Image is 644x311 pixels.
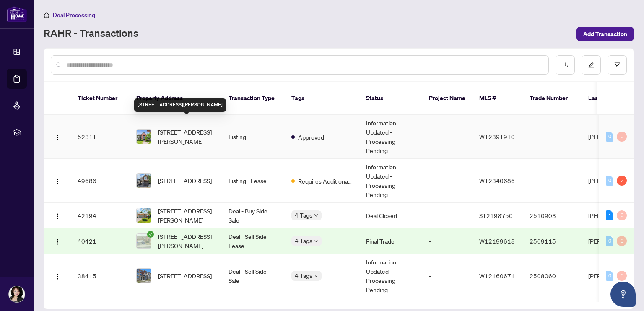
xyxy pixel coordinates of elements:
span: Requires Additional Docs [298,176,353,186]
td: Information Updated - Processing Pending [359,159,422,203]
img: Profile Icon [9,286,25,302]
button: Open asap [610,282,636,307]
div: 0 [617,132,627,142]
div: 0 [606,132,613,142]
button: download [556,55,575,75]
td: - [523,159,582,203]
span: [STREET_ADDRESS][PERSON_NAME] [158,127,215,146]
div: 0 [606,176,613,186]
span: S12198750 [479,212,513,219]
span: W12160671 [479,272,515,280]
th: Transaction Type [222,82,285,115]
td: Deal - Sell Side Lease [222,228,285,254]
td: - [523,115,582,159]
div: 2 [617,176,627,186]
img: thumbnail-img [137,269,151,283]
button: Logo [51,234,64,248]
span: 4 Tags [295,271,312,280]
td: Deal - Sell Side Sale [222,254,285,298]
img: Logo [54,178,61,185]
td: Deal Closed [359,203,422,228]
img: thumbnail-img [137,234,151,248]
td: - [422,228,473,254]
img: logo [7,6,27,22]
span: home [44,12,49,18]
th: Ticket Number [71,82,130,115]
th: MLS # [473,82,523,115]
span: filter [614,62,620,68]
div: 0 [617,236,627,246]
div: 0 [606,271,613,281]
span: W12391910 [479,133,515,140]
span: down [314,239,318,243]
span: 4 Tags [295,210,312,220]
div: [STREET_ADDRESS][PERSON_NAME] [134,98,226,112]
span: down [314,213,318,218]
span: down [314,274,318,278]
button: Logo [51,174,64,187]
th: Trade Number [523,82,582,115]
img: thumbnail-img [137,130,151,144]
span: [STREET_ADDRESS][PERSON_NAME] [158,206,215,225]
td: Deal - Buy Side Sale [222,203,285,228]
img: Logo [54,134,61,141]
td: Information Updated - Processing Pending [359,254,422,298]
span: W12199618 [479,237,515,245]
div: 0 [617,210,627,220]
td: 42194 [71,203,130,228]
td: 2509115 [523,228,582,254]
td: Listing - Lease [222,159,285,203]
th: Status [359,82,422,115]
span: [STREET_ADDRESS] [158,271,212,280]
span: download [562,62,568,68]
td: - [422,159,473,203]
th: Tags [285,82,359,115]
span: Approved [298,132,324,142]
span: Deal Processing [53,11,95,19]
td: 40421 [71,228,130,254]
div: 0 [617,271,627,281]
span: W12340686 [479,177,515,184]
button: Logo [51,209,64,222]
span: [STREET_ADDRESS] [158,176,212,185]
button: filter [608,55,627,75]
button: edit [582,55,601,75]
img: Logo [54,273,61,280]
div: 0 [606,236,613,246]
a: RAHR - Transactions [44,26,138,41]
div: 1 [606,210,613,220]
span: check-circle [147,231,154,238]
img: Logo [54,238,61,245]
td: Final Trade [359,228,422,254]
span: 4 Tags [295,236,312,246]
img: thumbnail-img [137,208,151,223]
span: Add Transaction [583,27,627,41]
td: - [422,254,473,298]
img: Logo [54,213,61,220]
button: Logo [51,130,64,143]
td: Listing [222,115,285,159]
td: 2508060 [523,254,582,298]
img: thumbnail-img [137,174,151,188]
th: Property Address [130,82,222,115]
td: 38415 [71,254,130,298]
span: [STREET_ADDRESS][PERSON_NAME] [158,232,215,250]
button: Logo [51,269,64,282]
td: 49686 [71,159,130,203]
td: 2510903 [523,203,582,228]
td: - [422,203,473,228]
td: Information Updated - Processing Pending [359,115,422,159]
button: Add Transaction [576,27,634,41]
span: edit [588,62,594,68]
td: - [422,115,473,159]
td: 52311 [71,115,130,159]
th: Project Name [422,82,473,115]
